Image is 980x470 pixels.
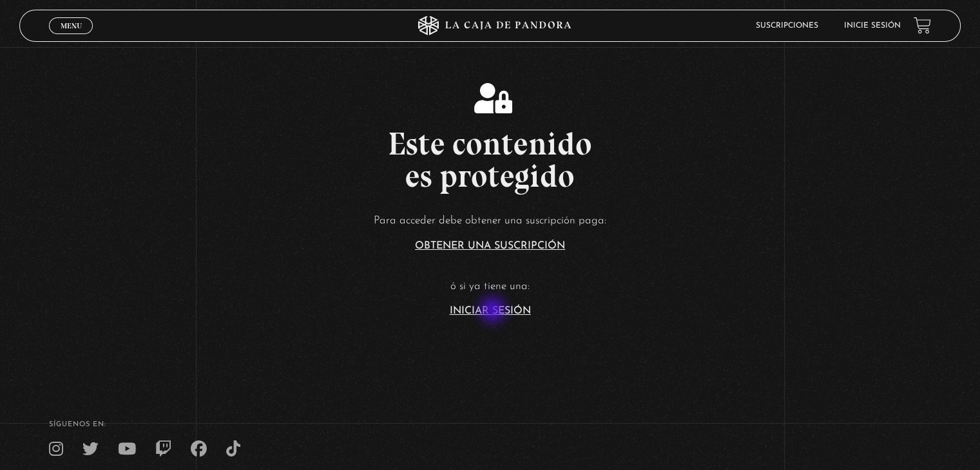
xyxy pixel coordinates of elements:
[450,306,531,316] a: Iniciar Sesión
[61,22,82,30] span: Menu
[756,22,818,30] a: Suscripciones
[914,17,931,34] a: View your shopping cart
[415,241,565,251] a: Obtener una suscripción
[844,22,901,30] a: Inicie sesión
[56,32,86,41] span: Cerrar
[49,421,931,428] h4: SÍguenos en:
